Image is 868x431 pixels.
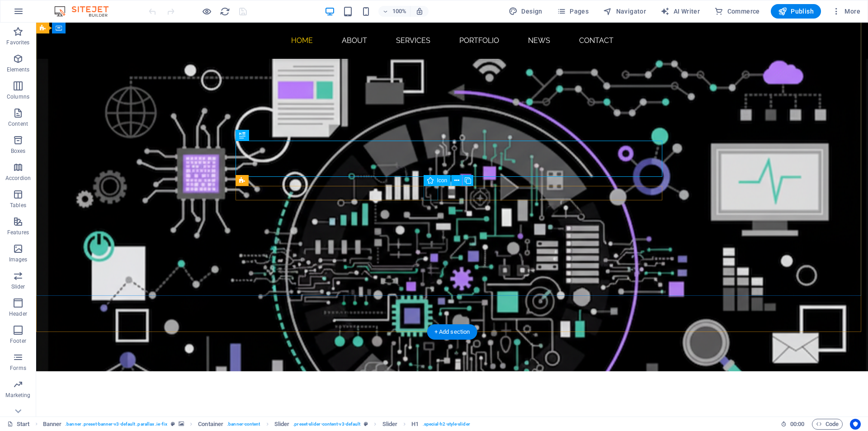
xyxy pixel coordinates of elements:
span: Click to select. Double-click to edit [274,419,290,430]
a: Click to cancel selection. Double-click to open Pages [7,419,30,430]
button: Commerce [711,4,764,19]
p: Marketing [5,392,30,399]
i: This element contains a background [179,422,184,426]
p: Favorites [6,39,29,46]
span: . preset-slider-content-v3-default [293,419,360,430]
nav: breadcrumb [43,419,470,430]
p: Images [9,256,28,263]
span: Commerce [714,7,760,16]
button: Usercentrics [850,419,861,430]
p: Elements [7,66,30,73]
div: Design (Ctrl+Alt+Y) [505,4,546,19]
button: 100% [378,6,410,17]
button: Publish [771,4,821,19]
i: This element is a customizable preset [171,422,175,426]
p: Content [8,120,28,128]
span: : [797,421,798,427]
button: AI Writer [657,4,703,19]
button: Click here to leave preview mode and continue editing [201,6,212,17]
p: Forms [10,365,26,372]
span: Click to select. Double-click to edit [198,419,223,430]
span: Navigator [603,7,646,16]
span: . special-h2-style-slider [423,419,470,430]
button: reload [219,6,230,17]
span: Publish [778,7,814,16]
button: Design [505,4,546,19]
span: Icon [437,178,448,183]
span: Design [509,7,542,16]
span: . banner .preset-banner-v3-default .parallax .ie-fix [65,419,167,430]
p: Tables [10,202,26,209]
button: More [828,4,864,19]
p: Footer [10,337,26,345]
button: Code [812,419,843,430]
span: Click to select. Double-click to edit [43,419,62,430]
p: Accordion [5,175,31,182]
span: AI Writer [660,7,700,16]
p: Columns [7,93,29,100]
i: This element is a customizable preset [364,422,368,426]
span: More [832,7,860,16]
p: Header [9,310,27,317]
i: Reload page [220,6,230,17]
span: Click to select. Double-click to edit [411,419,419,430]
p: Features [7,229,29,236]
i: On resize automatically adjust zoom level to fit chosen device. [415,7,424,15]
button: Navigator [599,4,650,19]
p: Slider [11,283,25,290]
p: Boxes [11,147,26,155]
div: + Add section [427,324,477,340]
span: 00 00 [790,419,804,430]
img: Editor Logo [52,6,120,17]
span: Pages [557,7,589,16]
span: Click to select. Double-click to edit [382,419,398,430]
h6: 100% [392,6,406,17]
span: Code [816,419,839,430]
button: Pages [553,4,592,19]
span: . banner-content [227,419,260,430]
h6: Session time [781,419,805,430]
